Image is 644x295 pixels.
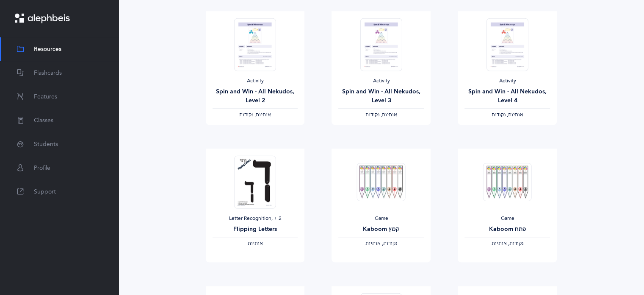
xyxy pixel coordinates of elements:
div: Activity [464,78,550,84]
img: Kaboom_Pasach_thumbnail_1574558764.png [483,163,532,201]
span: Profile [34,164,50,173]
img: Spin_and_Win-All_Nekudos_L4_thumbnail_1592880410.png [486,18,528,71]
div: Kaboom פתח [464,225,550,234]
span: ‫אותיות, נקודות‬ [492,112,523,118]
div: Spin and Win - All Nekudos, Level 4 [464,87,550,105]
iframe: Drift Widget Chat Controller [602,253,634,285]
span: ‫אותיות‬ [247,240,263,246]
span: ‫נקודות, אותיות‬ [365,240,397,246]
div: Activity [213,78,298,84]
img: kumatz_1566880374.PNG [357,163,406,201]
span: Support [34,188,56,197]
span: ‫אותיות, נקודות‬ [239,112,271,118]
img: Spin_and_Win-All_Nekudos_L2_thumbnail_1592880399.png [234,18,276,71]
span: ‫אותיות, נקודות‬ [365,112,397,118]
div: Activity [338,78,424,84]
span: ‫נקודות, אותיות‬ [492,240,523,246]
div: Letter Recognition‪, + 2‬ [213,215,298,222]
span: Flashcards [34,69,62,78]
span: Resources [34,45,61,54]
span: Classes [34,116,53,125]
span: Students [34,140,58,149]
img: Spin_and_Win-All_Nekudos_L3_thumbnail_1592880404.png [360,18,402,71]
div: Flipping Letters [213,225,298,234]
span: Features [34,93,57,101]
img: Flipping_Letters_thumbnail_1704143166.png [234,155,276,208]
div: Game [464,215,550,222]
div: Spin and Win - All Nekudos, Level 2 [213,87,298,105]
div: Spin and Win - All Nekudos, Level 3 [338,87,424,105]
div: Kaboom קמץ [338,225,424,234]
div: Game [338,215,424,222]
